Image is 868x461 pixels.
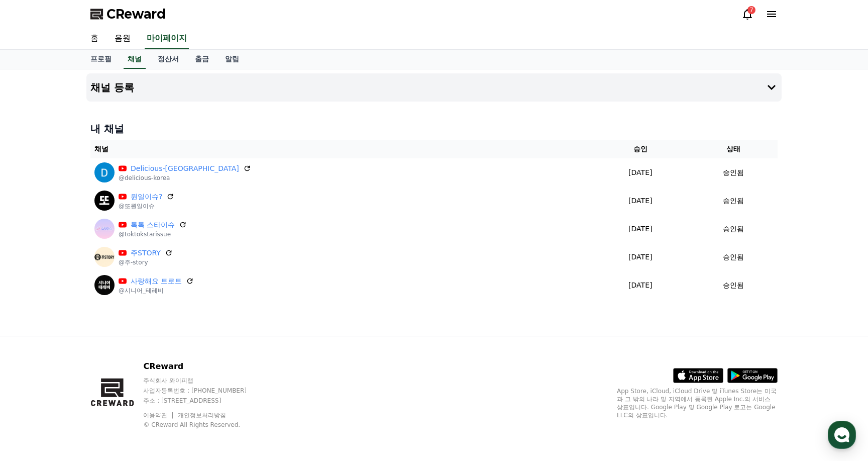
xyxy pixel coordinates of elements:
p: © CReward All Rights Reserved. [143,421,266,429]
p: 사업자등록번호 : [PHONE_NUMBER] [143,387,266,395]
a: 홈 [82,28,106,49]
a: 대화 [66,319,130,344]
a: Delicious-[GEOGRAPHIC_DATA] [131,163,239,174]
p: App Store, iCloud, iCloud Drive 및 iTunes Store는 미국과 그 밖의 나라 및 지역에서 등록된 Apple Inc.의 서비스 상표입니다. Goo... [617,387,778,419]
span: CReward [106,6,166,22]
p: [DATE] [596,280,685,291]
button: 채널 등록 [86,73,782,102]
h4: 내 채널 [90,122,778,136]
span: 홈 [32,334,38,342]
h4: 채널 등록 [90,82,134,93]
p: @주-story [119,258,173,266]
th: 상태 [689,140,778,158]
p: CReward [143,360,266,373]
p: [DATE] [596,252,685,262]
p: [DATE] [596,224,685,234]
span: 설정 [155,334,167,342]
a: 음원 [106,28,139,49]
a: 홈 [3,319,66,344]
p: @시니어_테레비 [119,287,194,295]
th: 승인 [592,140,689,158]
a: 정산서 [150,50,187,69]
a: 프로필 [82,50,120,69]
p: 주식회사 와이피랩 [143,377,266,385]
a: 뭔일이슈? [131,192,162,202]
a: 7 [741,8,753,20]
a: 채널 [124,50,146,69]
img: 뭔일이슈? [94,191,115,211]
p: [DATE] [596,167,685,178]
p: 승인됨 [723,224,744,234]
a: 사랑해요 트로트 [131,276,182,287]
p: 주소 : [STREET_ADDRESS] [143,397,266,405]
p: 승인됨 [723,196,744,206]
a: CReward [90,6,166,22]
img: 주STORY [94,247,115,267]
a: 주STORY [131,248,161,258]
img: Delicious-Korea [94,162,115,182]
th: 채널 [90,140,592,158]
div: 7 [747,6,755,14]
p: 승인됨 [723,167,744,178]
a: 설정 [130,319,193,344]
img: 사랑해요 트로트 [94,275,115,295]
p: @delicious-korea [119,174,251,182]
a: 개인정보처리방침 [178,412,226,419]
a: 톡톡 스타이슈 [131,220,175,230]
a: 이용약관 [143,412,175,419]
p: @toktokstarissue [119,230,187,238]
p: @또뭔일이슈 [119,202,174,210]
p: [DATE] [596,196,685,206]
img: 톡톡 스타이슈 [94,219,115,239]
a: 출금 [187,50,217,69]
a: 알림 [217,50,247,69]
p: 승인됨 [723,252,744,262]
p: 승인됨 [723,280,744,291]
span: 대화 [92,334,104,342]
a: 마이페이지 [145,28,189,49]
